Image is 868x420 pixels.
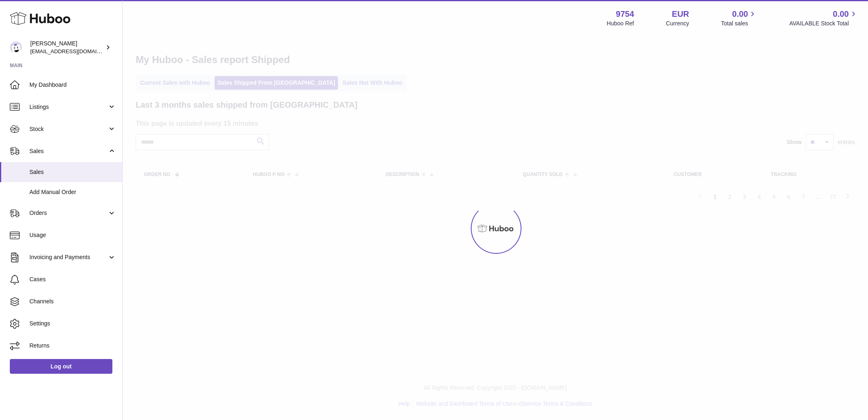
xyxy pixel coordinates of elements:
[29,81,116,89] span: My Dashboard
[29,342,116,350] span: Returns
[666,20,689,27] div: Currency
[10,359,112,374] a: Log out
[29,209,107,217] span: Orders
[29,147,107,155] span: Sales
[721,9,757,27] a: 0.00 Total sales
[789,9,858,27] a: 0.00 AVAILABLE Stock Total
[29,125,107,133] span: Stock
[30,48,120,54] span: [EMAIL_ADDRESS][DOMAIN_NAME]
[29,231,116,239] span: Usage
[29,320,116,327] span: Settings
[30,40,104,55] div: [PERSON_NAME]
[29,298,116,305] span: Channels
[732,9,748,20] span: 0.00
[29,253,107,261] span: Invoicing and Payments
[833,9,849,20] span: 0.00
[29,168,116,176] span: Sales
[672,9,689,20] strong: EUR
[607,20,634,27] div: Huboo Ref
[10,41,22,54] img: internalAdmin-9754@internal.huboo.com
[721,20,757,27] span: Total sales
[29,275,116,283] span: Cases
[29,188,116,196] span: Add Manual Order
[616,9,634,20] strong: 9754
[29,103,107,111] span: Listings
[789,20,858,27] span: AVAILABLE Stock Total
